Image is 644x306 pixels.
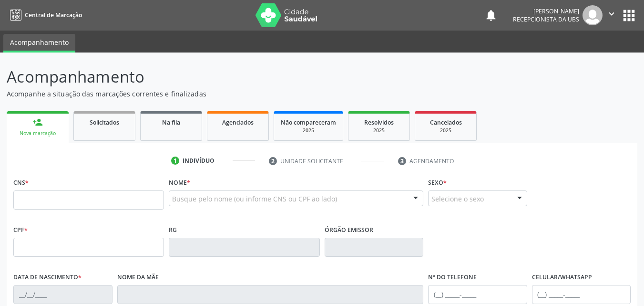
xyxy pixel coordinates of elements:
[364,118,394,127] span: Resolvidos
[484,9,498,22] button: notifications
[428,285,527,304] input: (__) _____-_____
[13,285,112,304] input: __/__/____
[13,130,62,137] div: Nova marcação
[583,5,603,25] img: img
[3,34,75,53] a: Acompanhamento
[183,157,215,165] div: Indivíduo
[325,223,373,238] label: Órgão emissor
[169,223,177,238] label: RG
[532,285,631,304] input: (__) _____-_____
[603,5,621,25] button: 
[606,9,617,19] i: 
[117,270,159,285] label: Nome da mãe
[222,118,254,127] span: Agendados
[428,270,477,285] label: Nº do Telefone
[532,270,592,285] label: Celular/WhatsApp
[430,118,462,127] span: Cancelados
[13,176,29,190] label: CNS
[428,176,447,190] label: Sexo
[25,11,82,19] span: Central de Marcação
[355,127,403,134] div: 2025
[513,15,579,23] span: Recepcionista da UBS
[13,223,28,238] label: CPF
[172,194,337,204] span: Busque pelo nome (ou informe CNS ou CPF ao lado)
[7,89,448,99] p: Acompanhe a situação das marcações correntes e finalizadas
[513,7,579,15] div: [PERSON_NAME]
[32,117,43,127] div: person_add
[281,118,336,127] span: Não compareceram
[7,7,82,23] a: Central de Marcação
[90,118,119,127] span: Solicitados
[171,157,180,165] div: 1
[7,65,448,89] p: Acompanhamento
[281,127,336,134] div: 2025
[621,7,637,24] button: apps
[422,127,470,134] div: 2025
[431,194,484,204] span: Selecione o sexo
[162,118,180,127] span: Na fila
[13,270,82,285] label: Data de nascimento
[169,176,190,190] label: Nome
